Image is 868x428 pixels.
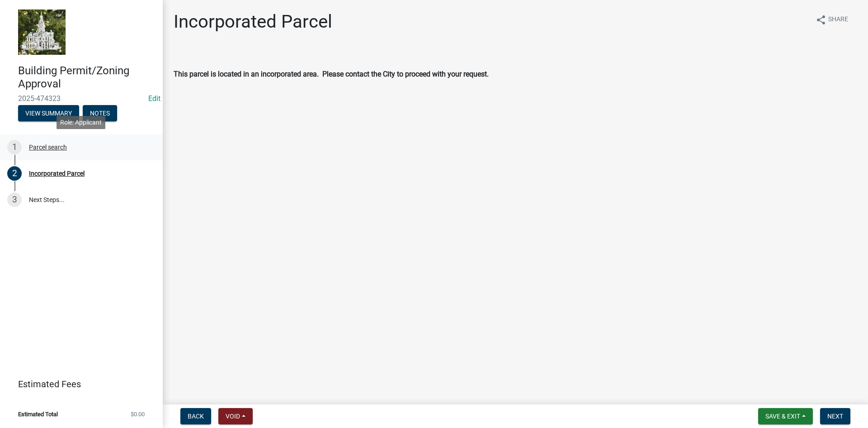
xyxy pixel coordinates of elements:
span: Save & Exit [765,413,800,420]
button: Back [180,408,211,424]
i: share [816,14,826,25]
button: shareShare [808,11,855,29]
span: Share [828,14,848,25]
div: 1 [7,140,22,154]
button: Void [218,408,253,424]
a: Edit [148,94,160,103]
div: Parcel search [29,144,67,150]
h4: Building Permit/Zoning Approval [18,64,156,91]
img: Marshall County, Iowa [18,10,66,55]
button: View Summary [18,105,79,121]
span: $0.00 [131,411,145,417]
div: 2 [7,166,22,181]
wm-modal-confirm: Summary [18,110,79,117]
h1: Incorporated Parcel [174,11,332,33]
span: Estimated Total [18,411,58,417]
span: 2025-474323 [18,94,145,103]
span: Void [226,413,240,420]
span: Next [827,413,843,420]
button: Next [820,408,850,424]
div: 3 [7,192,22,207]
div: Incorporated Parcel [29,170,85,177]
wm-modal-confirm: Edit Application Number [148,94,160,103]
a: Estimated Fees [7,375,148,393]
wm-modal-confirm: Notes [83,110,117,117]
strong: This parcel is located in an incorporated area. Please contact the City to proceed with your requ... [174,70,489,78]
div: Role: Applicant [57,116,105,129]
button: Notes [83,105,117,121]
button: Save & Exit [758,408,813,424]
span: Back [188,413,204,420]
